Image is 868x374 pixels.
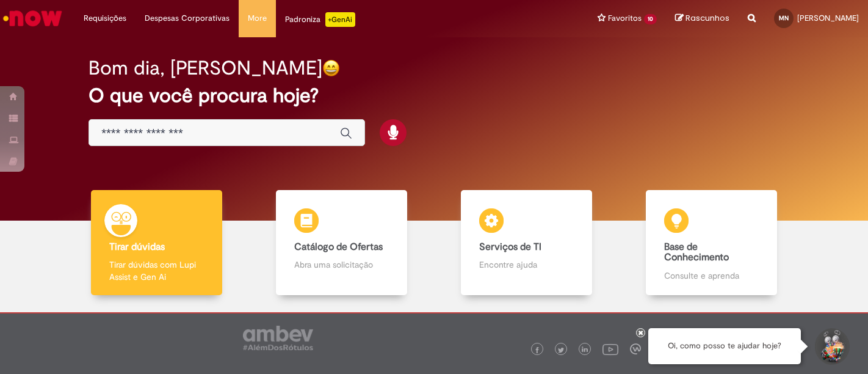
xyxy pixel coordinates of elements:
img: happy-face.png [322,59,340,77]
span: Despesas Corporativas [145,12,230,24]
p: Encontre ajuda [479,258,573,271]
img: logo_footer_linkedin.png [582,346,588,354]
a: Tirar dúvidas Tirar dúvidas com Lupi Assist e Gen Ai [64,190,249,296]
div: Oi, como posso te ajudar hoje? [648,328,801,364]
h2: Bom dia, [PERSON_NAME] [89,57,322,79]
span: Rascunhos [685,12,729,24]
p: Abra uma solicitação [294,258,388,271]
img: logo_footer_workplace.png [630,343,641,354]
a: Catálogo de Ofertas Abra uma solicitação [249,190,434,296]
a: Serviços de TI Encontre ajuda [434,190,619,296]
span: 10 [644,14,657,24]
img: ServiceNow [1,6,64,31]
b: Base de Conhecimento [664,241,729,264]
button: Iniciar Conversa de Suporte [813,328,850,365]
b: Serviços de TI [479,241,541,253]
p: Consulte e aprenda [664,269,758,282]
span: More [248,12,267,24]
img: logo_footer_facebook.png [534,347,540,353]
img: logo_footer_ambev_rotulo_gray.png [243,326,313,350]
a: Rascunhos [675,13,729,24]
span: MN [779,14,789,22]
div: Padroniza [285,12,355,27]
b: Catálogo de Ofertas [294,241,383,253]
a: Base de Conhecimento Consulte e aprenda [619,190,804,296]
span: Favoritos [608,12,642,24]
img: logo_footer_twitter.png [558,347,564,353]
h2: O que você procura hoje? [89,85,779,106]
b: Tirar dúvidas [109,241,165,253]
span: [PERSON_NAME] [797,13,859,23]
span: Requisições [84,12,126,24]
p: Tirar dúvidas com Lupi Assist e Gen Ai [109,258,203,283]
p: +GenAi [325,12,355,27]
img: logo_footer_youtube.png [602,341,618,357]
